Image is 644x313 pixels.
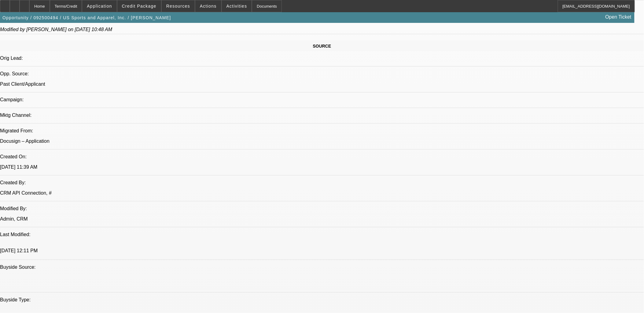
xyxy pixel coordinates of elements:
[603,12,634,22] a: Open Ticket
[226,4,247,9] span: Activities
[2,15,171,20] span: Opportunity / 092500494 / US Sports and Apparel, Inc. / [PERSON_NAME]
[195,0,221,12] button: Actions
[200,4,217,9] span: Actions
[122,4,156,9] span: Credit Package
[313,44,331,49] span: SOURCE
[166,4,190,9] span: Resources
[222,0,252,12] button: Activities
[87,4,112,9] span: Application
[162,0,195,12] button: Resources
[117,0,161,12] button: Credit Package
[82,0,116,12] button: Application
